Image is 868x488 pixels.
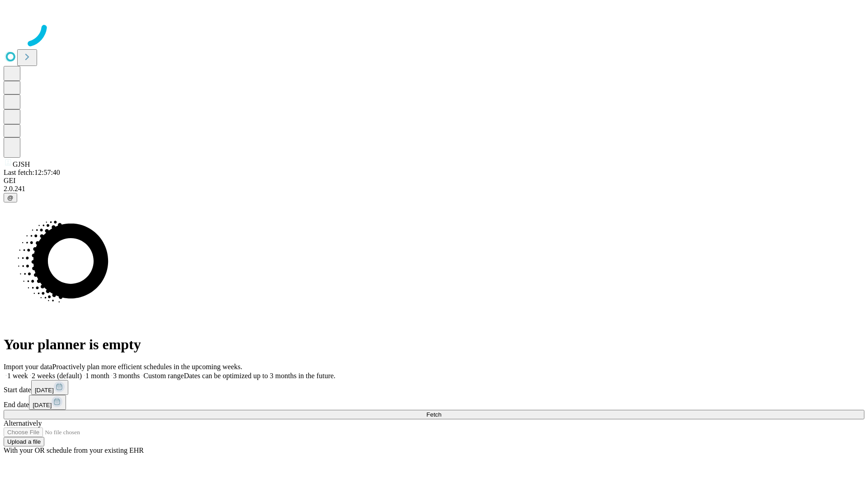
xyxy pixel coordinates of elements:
[35,387,54,394] span: [DATE]
[4,185,864,193] div: 2.0.241
[4,419,42,427] span: Alternatively
[52,363,242,371] span: Proactively plan more efficient schedules in the upcoming weeks.
[31,380,68,395] button: [DATE]
[4,193,17,202] button: @
[13,160,30,168] span: GJSH
[32,372,82,380] span: 2 weeks (default)
[4,169,60,176] span: Last fetch: 12:57:40
[113,372,140,380] span: 3 months
[85,372,109,380] span: 1 month
[4,410,864,419] button: Fetch
[4,363,52,371] span: Import your data
[7,372,28,380] span: 1 week
[33,402,52,408] span: [DATE]
[426,411,441,418] span: Fetch
[184,372,335,380] span: Dates can be optimized up to 3 months in the future.
[4,380,864,395] div: Start date
[4,336,864,353] h1: Your planner is empty
[4,446,144,454] span: With your OR schedule from your existing EHR
[7,194,14,201] span: @
[4,437,44,446] button: Upload a file
[4,395,864,410] div: End date
[4,177,864,185] div: GEI
[29,395,66,410] button: [DATE]
[143,372,184,380] span: Custom range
